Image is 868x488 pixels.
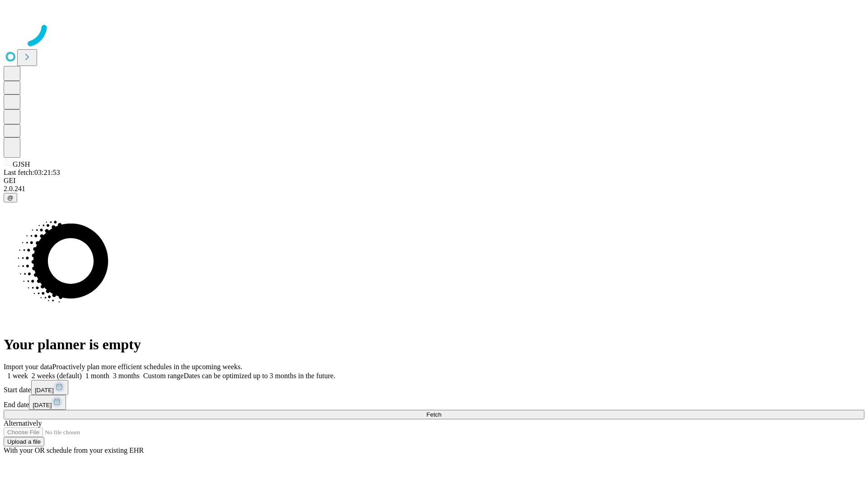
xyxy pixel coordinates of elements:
[113,372,140,380] span: 3 months
[4,336,864,353] h1: Your planner is empty
[4,185,864,193] div: 2.0.241
[31,380,68,395] button: [DATE]
[143,372,184,380] span: Custom range
[4,446,144,454] span: With your OR schedule from your existing EHR
[4,410,864,419] button: Fetch
[4,177,864,185] div: GEI
[32,372,82,380] span: 2 weeks (default)
[4,380,864,395] div: Start date
[426,411,441,418] span: Fetch
[35,387,54,394] span: [DATE]
[4,419,42,427] span: Alternatively
[4,169,60,176] span: Last fetch: 03:21:53
[4,395,864,410] div: End date
[7,194,14,201] span: @
[4,437,44,446] button: Upload a file
[4,363,52,371] span: Import your data
[4,193,17,202] button: @
[33,402,52,408] span: [DATE]
[85,372,109,380] span: 1 month
[13,160,30,168] span: GJSH
[29,395,66,410] button: [DATE]
[52,363,242,371] span: Proactively plan more efficient schedules in the upcoming weeks.
[184,372,335,380] span: Dates can be optimized up to 3 months in the future.
[7,372,28,380] span: 1 week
